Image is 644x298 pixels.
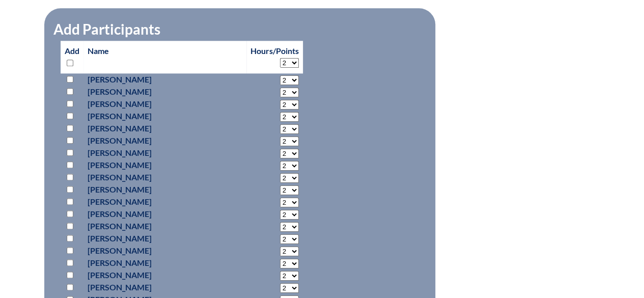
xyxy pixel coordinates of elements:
p: [PERSON_NAME] [88,196,242,208]
p: Hours/Points [250,45,299,57]
legend: Add Participants [52,20,161,38]
p: [PERSON_NAME] [88,183,242,196]
p: [PERSON_NAME] [88,122,242,134]
p: [PERSON_NAME] [88,147,242,159]
p: [PERSON_NAME] [88,232,242,245]
p: Name [88,45,242,57]
p: [PERSON_NAME] [88,269,242,281]
p: [PERSON_NAME] [88,208,242,220]
p: [PERSON_NAME] [88,86,242,98]
p: [PERSON_NAME] [88,281,242,293]
p: [PERSON_NAME] [88,110,242,122]
p: [PERSON_NAME] [88,98,242,110]
p: Add [65,45,79,69]
p: [PERSON_NAME] [88,134,242,147]
p: [PERSON_NAME] [88,171,242,183]
p: [PERSON_NAME] [88,245,242,257]
p: [PERSON_NAME] [88,73,242,86]
p: [PERSON_NAME] [88,220,242,232]
p: [PERSON_NAME] [88,257,242,269]
p: [PERSON_NAME] [88,159,242,171]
